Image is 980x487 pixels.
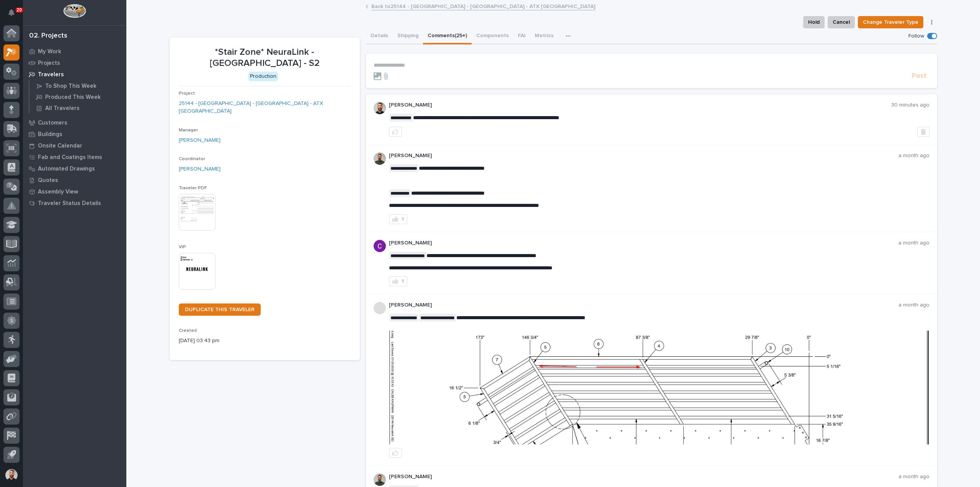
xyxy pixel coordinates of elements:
[23,186,126,197] a: Assembly View
[23,197,126,209] a: Traveler Status Details
[179,328,197,333] span: Created
[29,80,126,91] a: To Shop This Week
[808,18,820,27] span: Hold
[38,120,67,126] p: Customers
[23,151,126,163] a: Fab and Coatings Items
[917,127,929,137] button: Delete post
[389,474,898,480] p: [PERSON_NAME]
[10,9,20,21] div: Notifications20
[858,16,923,28] button: Change Traveler Type
[389,152,898,159] p: [PERSON_NAME]
[179,136,220,144] a: [PERSON_NAME]
[513,28,530,44] button: FAI
[179,128,198,133] span: Manager
[374,474,386,486] img: AATXAJw4slNr5ea0WduZQVIpKGhdapBAGQ9xVsOeEvl5=s96-c
[898,302,929,308] p: a month ago
[530,28,558,44] button: Metrics
[912,72,926,80] span: Post
[3,5,20,21] button: Notifications
[891,102,929,108] p: 30 minutes ago
[389,214,407,224] button: 1
[45,83,96,90] p: To Shop This Week
[374,152,386,165] img: AATXAJw4slNr5ea0WduZQVIpKGhdapBAGQ9xVsOeEvl5=s96-c
[38,154,102,161] p: Fab and Coatings Items
[374,102,386,114] img: AGNmyxaji213nCK4JzPdPN3H3CMBhXDSA2tJ_sy3UIa5=s96-c
[23,174,126,186] a: Quotes
[179,165,220,173] a: [PERSON_NAME]
[389,127,402,137] button: like this post
[45,94,101,101] p: Produced This Week
[898,474,929,480] p: a month ago
[23,128,126,140] a: Buildings
[393,28,423,44] button: Shipping
[38,177,58,184] p: Quotes
[3,467,20,483] button: users-avatar
[38,131,62,138] p: Buildings
[29,92,126,102] a: Produced This Week
[179,337,351,345] p: [DATE] 03:43 pm
[248,72,278,81] div: Production
[366,28,393,44] button: Details
[17,7,22,13] p: 20
[23,57,126,69] a: Projects
[23,117,126,128] a: Customers
[179,157,205,161] span: Coordinator
[29,32,67,40] div: 02. Projects
[179,303,261,316] a: DUPLICATE THIS TRAVELER
[29,103,126,113] a: All Travelers
[179,100,351,116] a: 25144 - [GEOGRAPHIC_DATA] - [GEOGRAPHIC_DATA] - ATX [GEOGRAPHIC_DATA]
[179,186,207,190] span: Traveler PDF
[185,307,255,312] span: DUPLICATE THIS TRAVELER
[423,28,472,44] button: Comments (25+)
[472,28,513,44] button: Components
[23,163,126,174] a: Automated Drawings
[38,189,78,195] p: Assembly View
[828,16,855,28] button: Cancel
[38,143,82,149] p: Onsite Calendar
[38,200,101,207] p: Traveler Status Details
[23,140,126,151] a: Onsite Calendar
[23,69,126,80] a: Travelers
[179,245,186,249] span: VIP
[908,33,924,39] p: Follow
[389,240,898,246] p: [PERSON_NAME]
[898,152,929,159] p: a month ago
[63,4,86,18] img: Workspace Logo
[38,71,64,78] p: Travelers
[179,91,195,96] span: Project
[863,18,918,27] span: Change Traveler Type
[179,47,351,69] p: *Stair Zone* NeuraLink - [GEOGRAPHIC_DATA] - S2
[402,279,404,284] div: 1
[402,216,404,222] div: 1
[371,2,595,10] a: Back to25144 - [GEOGRAPHIC_DATA] - [GEOGRAPHIC_DATA] - ATX [GEOGRAPHIC_DATA]
[23,46,126,57] a: My Work
[38,48,61,55] p: My Work
[374,240,386,252] img: AItbvmm9XFGwq9MR7ZO9lVE1d7-1VhVxQizPsTd1Fh95=s96-c
[803,16,825,28] button: Hold
[389,448,402,458] button: like this post
[38,166,95,172] p: Automated Drawings
[833,18,850,27] span: Cancel
[38,60,60,67] p: Projects
[389,302,898,308] p: [PERSON_NAME]
[45,105,80,112] p: All Travelers
[389,276,407,286] button: 1
[389,102,891,108] p: [PERSON_NAME]
[909,72,929,80] button: Post
[898,240,929,246] p: a month ago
